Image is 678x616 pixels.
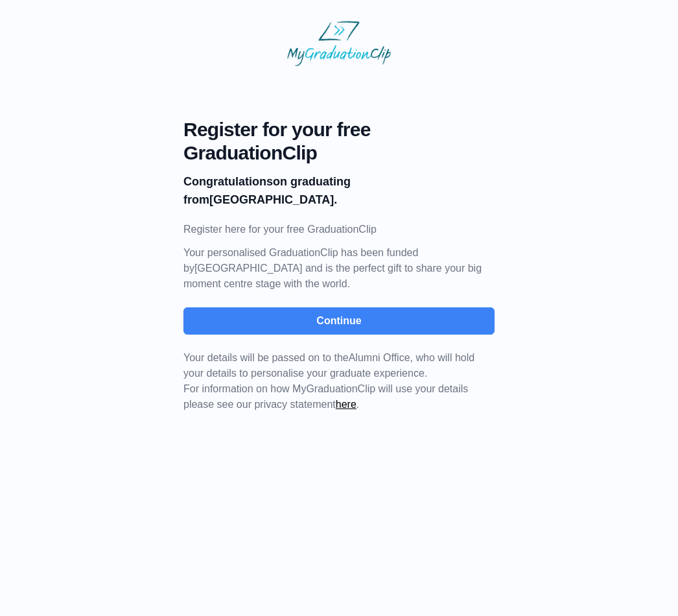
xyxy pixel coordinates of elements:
span: GraduationClip [183,141,495,165]
img: MyGraduationClip [287,21,391,66]
span: For information on how MyGraduationClip will use your details please see our privacy statement . [183,352,474,410]
span: Your details will be passed on to the , who will hold your details to personalise your graduate e... [183,352,474,379]
b: Congratulations [183,175,273,188]
span: Alumni Office [349,352,410,363]
p: Your personalised GraduationClip has been funded by [GEOGRAPHIC_DATA] and is the perfect gift to ... [183,245,495,292]
a: here [336,399,357,410]
button: Continue [183,307,495,335]
p: Register here for your free GraduationClip [183,222,495,237]
p: on graduating from [GEOGRAPHIC_DATA]. [183,172,495,209]
span: Register for your free [183,118,495,141]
